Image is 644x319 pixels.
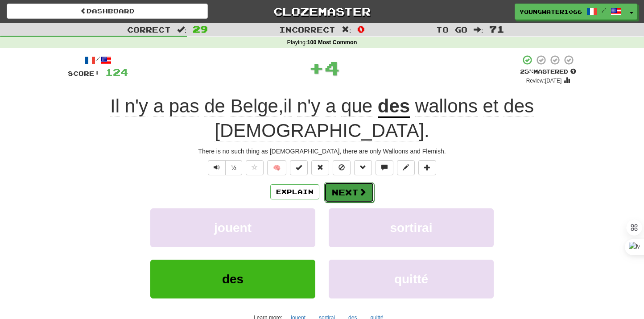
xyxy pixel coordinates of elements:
[342,26,351,33] span: :
[150,208,315,247] button: jouent
[329,260,494,298] button: quitté
[215,95,534,141] span: .
[193,24,208,34] span: 29
[378,95,410,118] u: des
[307,39,357,46] strong: 100 Most Common
[215,120,424,141] span: [DEMOGRAPHIC_DATA]
[284,95,292,117] span: il
[526,78,562,84] small: Review: [DATE]
[68,70,100,77] span: Score:
[376,160,393,175] button: Discuss sentence (alt+u)
[489,24,504,34] span: 71
[204,95,225,117] span: de
[246,160,264,175] button: Favorite sentence (alt+f)
[483,95,499,117] span: et
[390,221,433,235] span: sortirai
[169,95,199,117] span: pas
[297,95,320,117] span: n'y
[341,95,372,117] span: que
[221,4,422,19] a: Clozemaster
[436,25,467,34] span: To go
[206,160,242,175] div: Text-to-speech controls
[324,57,340,79] span: 4
[515,4,626,20] a: YoungWater1066 /
[110,95,120,117] span: Il
[311,160,329,175] button: Reset to 0% Mastered (alt+r)
[397,160,415,175] button: Edit sentence (alt+d)
[105,66,128,78] span: 124
[214,221,252,235] span: jouent
[267,160,286,175] button: 🧠
[225,160,242,175] button: ½
[150,260,315,298] button: des
[125,95,148,117] span: n'y
[7,4,208,19] a: Dashboard
[357,24,365,34] span: 0
[520,68,533,75] span: 25 %
[333,160,351,175] button: Ignore sentence (alt+i)
[394,272,428,286] span: quitté
[324,182,374,203] button: Next
[231,95,278,117] span: Belge
[153,95,164,117] span: a
[279,25,335,34] span: Incorrect
[415,95,478,117] span: wallons
[68,54,128,66] div: /
[208,160,226,175] button: Play sentence audio (ctl+space)
[520,68,576,76] div: Mastered
[520,8,582,16] span: YoungWater1066
[474,26,483,33] span: :
[602,7,606,13] span: /
[309,54,324,81] span: +
[222,272,244,286] span: des
[418,160,436,175] button: Add to collection (alt+a)
[354,160,372,175] button: Grammar (alt+g)
[110,95,378,116] span: ,
[290,160,308,175] button: Set this sentence to 100% Mastered (alt+m)
[329,208,494,247] button: sortirai
[504,95,534,117] span: des
[177,26,187,33] span: :
[68,147,576,156] div: There is no such thing as [DEMOGRAPHIC_DATA], there are only Walloons and Flemish.
[127,25,171,34] span: Correct
[326,95,336,117] span: a
[270,184,319,199] button: Explain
